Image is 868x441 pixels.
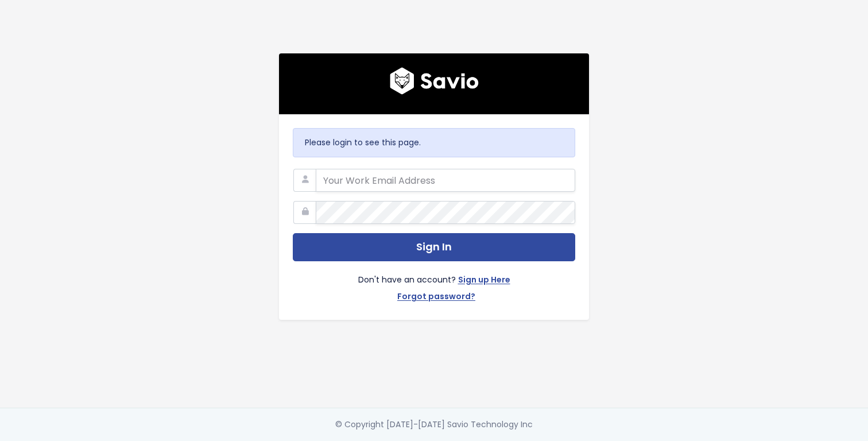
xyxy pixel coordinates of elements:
div: © Copyright [DATE]-[DATE] Savio Technology Inc [335,417,533,432]
button: Sign In [293,233,575,261]
a: Sign up Here [458,273,510,289]
div: Don't have an account? [293,261,575,306]
input: Your Work Email Address [316,169,575,192]
a: Forgot password? [397,289,475,306]
p: Please login to see this page. [305,136,563,150]
img: logo600x187.a314fd40982d.png [390,67,479,95]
